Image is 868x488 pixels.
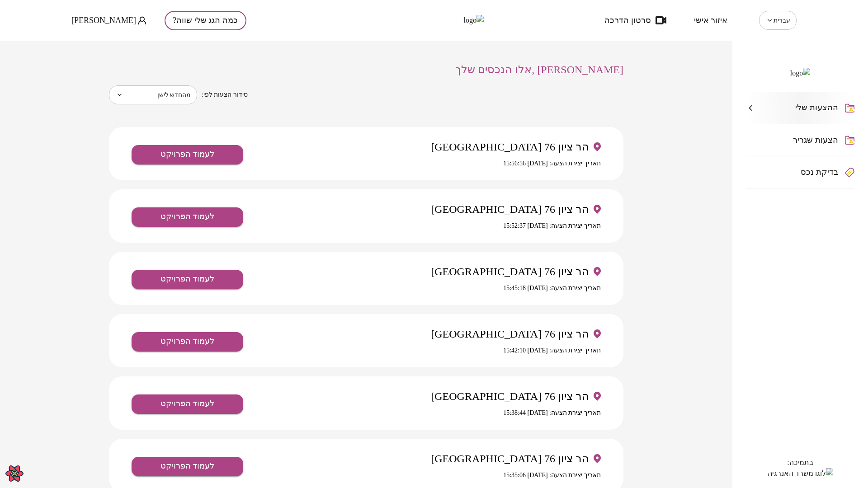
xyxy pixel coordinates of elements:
[591,16,680,25] button: סרטון הדרכה
[503,222,601,229] span: תאריך יצירת הצעה: [DATE] 15:52:37
[787,459,813,466] span: בתמיכה:
[768,468,833,479] img: לוגו משרד האנרגיה
[384,15,484,26] img: logo
[604,16,651,25] span: סרטון הדרכה
[5,465,24,483] button: Open React Query Devtools
[431,328,589,340] span: הר ציון 76 [GEOGRAPHIC_DATA]
[793,136,838,145] span: הצעות שגריר
[132,457,243,476] button: לעמוד הפרויקט
[132,332,243,352] button: לעמוד הפרויקט
[503,409,601,416] span: תאריך יצירת הצעה: [DATE] 15:38:44
[431,141,589,153] span: הר ציון 76 [GEOGRAPHIC_DATA]
[746,92,854,124] button: ההצעות שלי
[431,203,589,216] span: הר ציון 76 [GEOGRAPHIC_DATA]
[759,8,797,33] div: עברית
[455,64,623,75] span: [PERSON_NAME] ,אלו הנכסים שלך
[694,16,728,25] span: איזור אישי
[132,207,243,227] button: לעמוד הפרויקט
[503,472,601,479] span: תאריך יצירת הצעה: [DATE] 15:35:06
[71,16,136,25] span: [PERSON_NAME]
[132,145,243,164] button: לעמוד הפרויקט
[165,11,246,30] button: כמה הגג שלי שווה?
[746,156,854,188] button: בדיקת נכס
[795,103,838,113] span: ההצעות שלי
[132,270,243,289] button: לעמוד הפרויקט
[503,347,601,354] span: תאריך יצירת הצעה: [DATE] 15:42:10
[202,91,248,99] span: סידור הצעות לפי:
[132,394,243,414] button: לעמוד הפרויקט
[680,16,741,25] button: איזור אישי
[503,285,601,291] span: תאריך יצירת הצעה: [DATE] 15:45:18
[746,124,854,156] button: הצעות שגריר
[503,160,601,167] span: תאריך יצירת הצעה: [DATE] 15:56:56
[431,265,589,278] span: הר ציון 76 [GEOGRAPHIC_DATA]
[801,168,838,177] span: בדיקת נכס
[71,15,146,26] button: [PERSON_NAME]
[431,452,589,465] span: הר ציון 76 [GEOGRAPHIC_DATA]
[109,82,197,108] div: מהחדש לישן
[431,390,589,403] span: הר ציון 76 [GEOGRAPHIC_DATA]
[790,68,810,79] img: logo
